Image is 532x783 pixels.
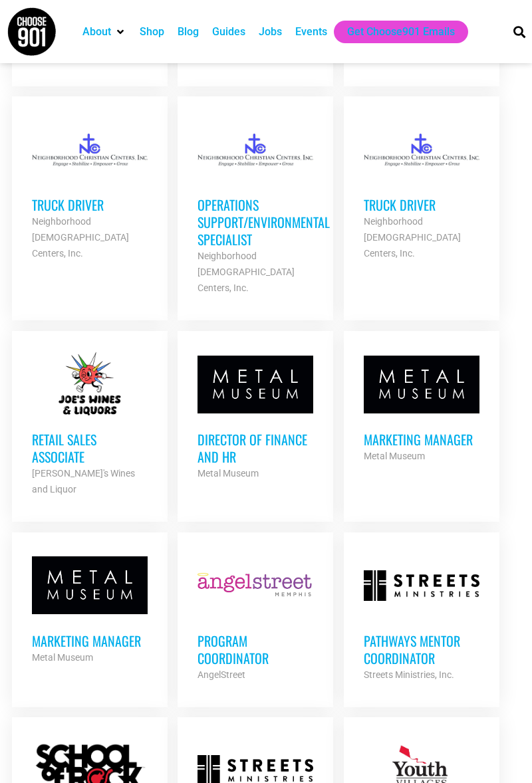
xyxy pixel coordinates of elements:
[344,96,499,281] a: Truck Driver Neighborhood [DEMOGRAPHIC_DATA] Centers, Inc.
[364,669,454,680] strong: Streets Ministries, Inc.
[178,24,199,40] a: Blog
[32,468,135,495] strong: [PERSON_NAME]'s Wines and Liquor
[344,331,499,484] a: Marketing Manager Metal Museum
[509,21,531,43] div: Search
[364,196,479,213] h3: Truck Driver
[198,251,295,293] strong: Neighborhood [DEMOGRAPHIC_DATA] Centers, Inc.
[212,24,245,40] a: Guides
[178,96,333,316] a: Operations Support/Environmental Specialist Neighborhood [DEMOGRAPHIC_DATA] Centers, Inc.
[12,331,168,517] a: Retail Sales Associate [PERSON_NAME]'s Wines and Liquor
[82,24,111,40] a: About
[140,24,164,40] a: Shop
[198,632,313,667] h3: Program Coordinator
[12,96,168,281] a: Truck Driver Neighborhood [DEMOGRAPHIC_DATA] Centers, Inc.
[364,451,425,461] strong: Metal Museum
[364,632,479,667] h3: Pathways Mentor Coordinator
[178,532,333,703] a: Program Coordinator AngelStreet
[198,468,259,479] strong: Metal Museum
[198,669,245,680] strong: AngelStreet
[198,196,313,248] h3: Operations Support/Environmental Specialist
[295,24,327,40] a: Events
[76,21,133,43] div: About
[347,24,455,40] a: Get Choose901 Emails
[178,331,333,501] a: Director of Finance and HR Metal Museum
[364,431,479,448] h3: Marketing Manager
[32,652,93,663] strong: Metal Museum
[76,21,495,43] nav: Main nav
[32,216,129,259] strong: Neighborhood [DEMOGRAPHIC_DATA] Centers, Inc.
[198,431,313,465] h3: Director of Finance and HR
[32,196,148,213] h3: Truck Driver
[259,24,282,40] a: Jobs
[32,431,148,465] h3: Retail Sales Associate
[364,216,461,259] strong: Neighborhood [DEMOGRAPHIC_DATA] Centers, Inc.
[12,532,168,685] a: Marketing Manager Metal Museum
[344,532,499,703] a: Pathways Mentor Coordinator Streets Ministries, Inc.
[32,632,148,649] h3: Marketing Manager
